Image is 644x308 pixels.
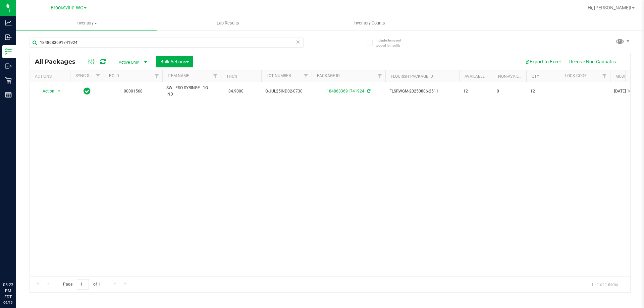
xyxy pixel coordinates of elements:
[532,74,539,79] a: Qty
[389,88,455,95] span: FLSRWGM-20250806-2511
[35,58,82,65] span: All Packages
[376,38,409,48] span: Include items not tagged for facility
[327,89,364,94] a: 1848683691741924
[77,279,89,290] input: 1
[463,88,489,95] span: 12
[5,48,12,55] inline-svg: Inventory
[124,89,143,94] a: 00001568
[168,73,189,78] a: Item Name
[151,70,162,82] a: Filter
[3,282,13,300] p: 05:23 PM EDT
[565,56,620,67] button: Receive Non-Cannabis
[565,73,587,78] a: Lock Code
[344,20,394,26] span: Inventory Counts
[156,56,193,67] button: Bulk Actions
[498,74,528,79] a: Non-Available
[157,16,299,30] a: Lab Results
[16,20,157,26] span: Inventory
[265,88,308,95] span: O-JUL25IND02-0730
[366,89,370,94] span: Sync from Compliance System
[497,88,522,95] span: 0
[208,20,248,26] span: Lab Results
[84,86,91,96] span: In Sync
[225,86,247,96] span: 84.9000
[5,77,12,84] inline-svg: Retail
[226,74,237,79] a: THC%
[391,74,433,79] a: Flourish Package ID
[5,34,12,41] inline-svg: Inbound
[35,74,67,79] div: Actions
[16,16,157,30] a: Inventory
[30,38,304,48] input: Search Package ID, Item Name, SKU, Lot or Part Number...
[55,86,63,96] span: select
[75,73,101,78] a: Sync Status
[37,86,55,96] span: Action
[5,19,12,26] inline-svg: Analytics
[109,73,119,78] a: PO ID
[5,91,12,98] inline-svg: Reports
[93,70,104,82] a: Filter
[296,38,300,46] span: Clear
[57,279,106,290] span: Page of 1
[160,59,189,64] span: Bulk Actions
[5,63,12,69] inline-svg: Outbound
[588,5,631,10] span: Hi, [PERSON_NAME]!
[530,88,556,95] span: 12
[267,73,291,78] a: Lot Number
[166,85,217,98] span: SW - FSO SYRINGE - 1G - IND
[465,74,485,79] a: Available
[317,73,340,78] a: Package ID
[3,300,13,305] p: 09/19
[586,279,624,289] span: 1 - 1 of 1 items
[301,70,312,82] a: Filter
[51,5,83,11] span: Brooksville WC
[210,70,221,82] a: Filter
[299,16,440,30] a: Inventory Counts
[7,254,27,274] iframe: Resource center
[599,70,610,82] a: Filter
[374,70,385,82] a: Filter
[520,56,565,67] button: Export to Excel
